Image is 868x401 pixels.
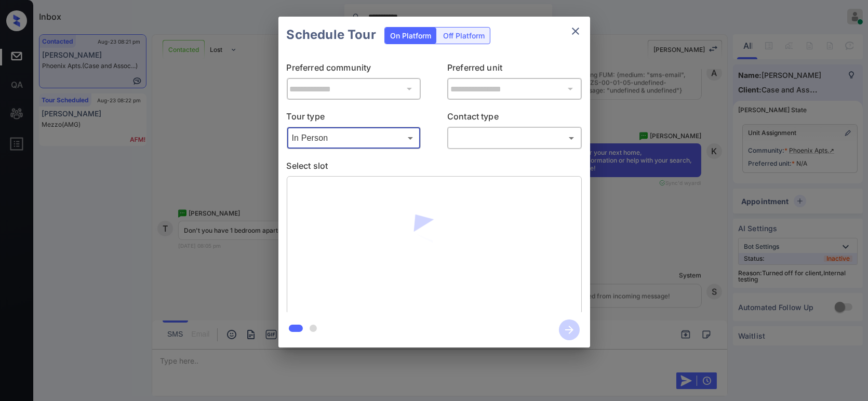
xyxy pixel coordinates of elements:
p: Select slot [287,159,582,176]
p: Preferred community [287,61,421,78]
h2: Schedule Tour [278,17,384,53]
div: In Person [289,129,419,146]
p: Preferred unit [447,61,582,78]
p: Tour type [287,110,421,127]
img: loaderv1.7921fd1ed0a854f04152.gif [373,184,495,306]
p: Contact type [447,110,582,127]
div: Off Platform [438,28,490,44]
div: On Platform [385,28,436,44]
button: close [565,21,586,42]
